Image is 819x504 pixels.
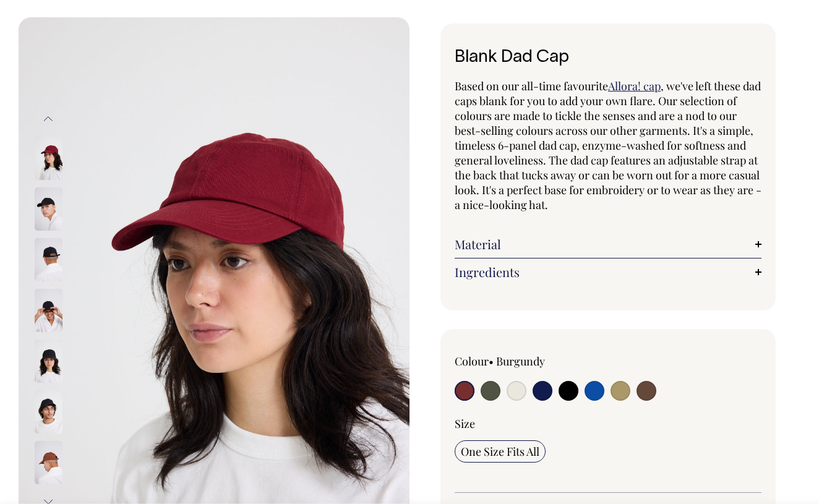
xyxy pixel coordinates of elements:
span: Based on our all-time favourite [455,79,608,93]
h1: Blank Dad Cap [455,48,761,67]
label: Burgundy [496,354,545,369]
a: Ingredients [455,265,761,280]
button: Previous [39,105,58,133]
span: • [489,354,494,369]
input: One Size Fits All [455,440,546,463]
a: Material [455,237,761,252]
img: black [35,289,62,332]
div: Size [455,416,761,431]
img: black [35,390,62,434]
span: One Size Fits All [461,444,539,459]
img: black [35,340,62,383]
a: Allora! cap [608,79,661,93]
img: black [35,187,62,231]
img: burgundy [35,137,62,180]
img: black [35,238,62,281]
div: Colour [455,354,577,369]
img: chocolate [35,441,62,484]
span: , we've left these dad caps blank for you to add your own flare. Our selection of colours are mad... [455,79,761,212]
